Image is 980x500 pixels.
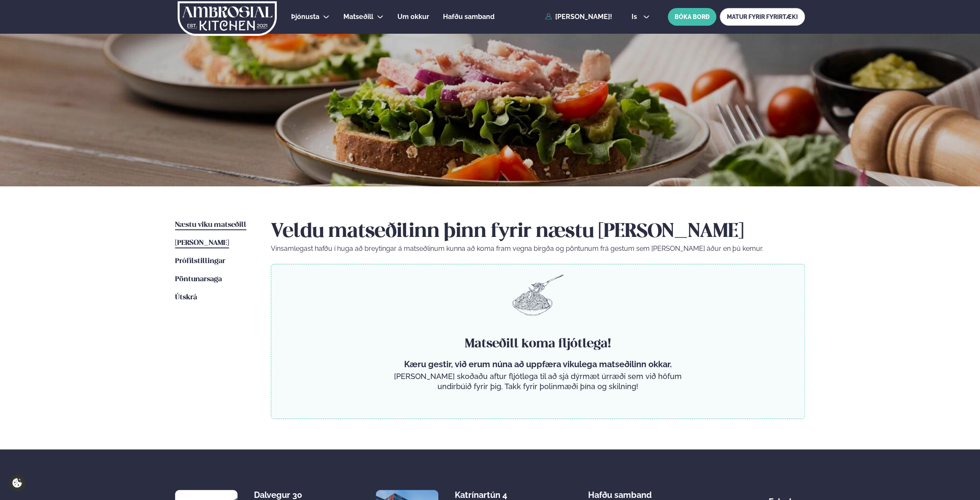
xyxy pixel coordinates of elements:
[455,490,522,500] div: Katrínartún 4
[632,13,640,20] span: is
[291,13,319,21] span: Þjónusta
[545,13,612,21] a: [PERSON_NAME]!
[397,13,429,21] span: Um okkur
[271,244,805,254] p: Vinsamlegast hafðu í huga að breytingar á matseðlinum kunna að koma fram vegna birgða og pöntunum...
[175,220,246,230] a: Næstu viku matseðill
[175,276,222,283] span: Pöntunarsaga
[443,13,494,21] span: Hafðu samband
[291,12,319,22] a: Þjónusta
[175,239,229,247] span: [PERSON_NAME]
[391,336,685,352] h4: Matseðill koma fljótlega!
[343,12,373,22] a: Matseðill
[175,293,197,303] a: Útskrá
[177,1,278,36] img: logo
[391,371,685,392] p: [PERSON_NAME] skoðaðu aftur fljótlega til að sjá dýrmæt úrræði sem við höfum undirbúið fyrir þig....
[175,294,197,301] span: Útskrá
[343,13,373,21] span: Matseðill
[175,274,222,285] a: Pöntunarsaga
[254,490,321,500] div: Dalvegur 30
[588,483,652,500] span: Hafðu samband
[175,258,225,265] span: Prófílstillingar
[175,238,229,248] a: [PERSON_NAME]
[720,8,805,26] a: MATUR FYRIR FYRIRTÆKI
[8,474,26,492] a: Cookie settings
[443,12,494,22] a: Hafðu samband
[271,220,805,244] h2: Veldu matseðilinn þinn fyrir næstu [PERSON_NAME]
[175,256,225,266] a: Prófílstillingar
[175,221,246,228] span: Næstu viku matseðill
[625,13,656,20] button: is
[397,12,429,22] a: Um okkur
[668,8,716,26] button: BÓKA BORÐ
[512,274,564,316] img: pasta
[391,359,685,369] p: Kæru gestir, við erum núna að uppfæra vikulega matseðilinn okkar.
